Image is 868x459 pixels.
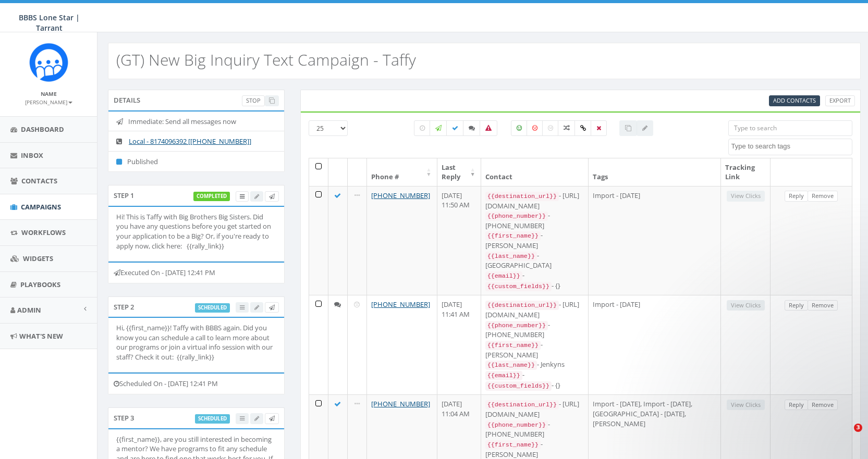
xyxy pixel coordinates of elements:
code: {{destination_url}} [485,301,559,310]
a: Reply [785,300,808,311]
label: Sending [430,120,447,136]
a: [PERSON_NAME] [25,97,72,106]
div: Step 3 [108,407,285,428]
i: Published [116,158,127,165]
div: - [PHONE_NUMBER] [485,419,584,439]
th: Last Reply: activate to sort column ascending [437,158,481,186]
div: Step 1 [108,185,285,206]
a: Export [825,95,855,106]
span: Campaigns [21,202,61,212]
a: Remove [808,191,838,202]
textarea: Search [731,142,852,151]
code: {{first_name}} [485,231,541,241]
li: Published [108,151,284,172]
span: CSV files only [773,96,816,104]
div: - [URL][DOMAIN_NAME] [485,399,584,419]
code: {{phone_number}} [485,420,548,430]
a: Reply [785,191,808,202]
td: [DATE] 11:50 AM [437,186,481,295]
label: scheduled [195,303,230,313]
span: Widgets [23,254,53,263]
label: Bounced [480,120,497,136]
code: {{destination_url}} [485,192,559,201]
small: Name [41,90,57,97]
i: Immediate: Send all messages now [116,118,128,125]
span: BBBS Lone Star | Tarrant [19,13,80,33]
a: Add Contacts [769,95,820,106]
span: Workflows [21,228,66,237]
a: Local - 8174096392 [[PHONE_NUMBER]] [129,137,251,146]
div: Step 2 [108,296,285,317]
th: Contact [481,158,589,186]
code: {{email}} [485,371,522,380]
div: - [GEOGRAPHIC_DATA] [485,251,584,270]
label: Removed [591,120,607,136]
code: {{phone_number}} [485,321,548,330]
span: Playbooks [20,280,60,289]
iframe: Intercom live chat [833,424,858,449]
span: View Campaign Delivery Statistics [240,192,244,200]
label: scheduled [195,414,230,424]
span: Send Test Message [269,303,275,311]
div: Scheduled On - [DATE] 12:41 PM [108,373,285,394]
td: Import - [DATE] [589,186,721,295]
label: Pending [414,120,431,136]
div: - Jenkyns [485,359,584,370]
div: - {} [485,281,584,291]
code: {{email}} [485,271,522,281]
code: {{custom_fields}} [485,282,552,291]
li: Immediate: Send all messages now [108,111,284,132]
code: {{first_name}} [485,440,541,450]
small: [PERSON_NAME] [25,98,72,106]
a: Stop [242,95,265,106]
code: {{custom_fields}} [485,381,552,391]
label: Negative [527,120,543,136]
code: {{last_name}} [485,252,537,261]
label: Neutral [542,120,559,136]
div: Executed On - [DATE] 12:41 PM [108,262,285,283]
code: {{destination_url}} [485,400,559,410]
div: - [URL][DOMAIN_NAME] [485,300,584,319]
p: Hi! This is Taffy with Big Brothers Big Sisters. Did you have any questions before you get starte... [116,212,276,251]
a: [PHONE_NUMBER] [371,399,430,408]
span: Add Contacts [773,96,816,104]
span: Send Test Message [269,414,275,422]
span: What's New [19,331,63,341]
span: 3 [854,424,862,432]
div: - [485,270,584,281]
div: - [PHONE_NUMBER] [485,320,584,340]
input: Type to search [728,120,852,136]
label: Mixed [558,120,576,136]
div: - [URL][DOMAIN_NAME] [485,191,584,210]
th: Phone #: activate to sort column ascending [367,158,437,186]
div: - [PHONE_NUMBER] [485,210,584,230]
h2: (GT) New Big Inquiry Text Campaign - Taffy [116,51,416,68]
label: Delivered [446,120,464,136]
a: [PHONE_NUMBER] [371,300,430,309]
code: {{last_name}} [485,361,537,370]
label: Replied [463,120,481,136]
div: Details [108,90,285,110]
span: Send Test Message [269,192,275,200]
th: Tracking Link [721,158,771,186]
div: - [PERSON_NAME] [485,230,584,250]
div: - [PERSON_NAME] [485,340,584,359]
a: [PHONE_NUMBER] [371,191,430,200]
td: [DATE] 11:41 AM [437,295,481,394]
th: Tags [589,158,721,186]
img: Rally_Corp_Icon_1.png [29,43,68,82]
span: Contacts [21,176,57,185]
code: {{phone_number}} [485,212,548,221]
div: - [PERSON_NAME] [485,439,584,459]
label: Link Clicked [574,120,592,136]
span: Inbox [21,151,43,160]
label: Positive [511,120,528,136]
span: Dashboard [21,125,64,134]
label: completed [193,192,230,201]
div: - {} [485,380,584,391]
code: {{first_name}} [485,341,541,350]
p: Hi, {{first_name}}! Taffy with BBBS again. Did you know you can schedule a call to learn more abo... [116,323,276,362]
a: Remove [808,300,838,311]
span: Admin [17,305,41,315]
div: - [485,370,584,380]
